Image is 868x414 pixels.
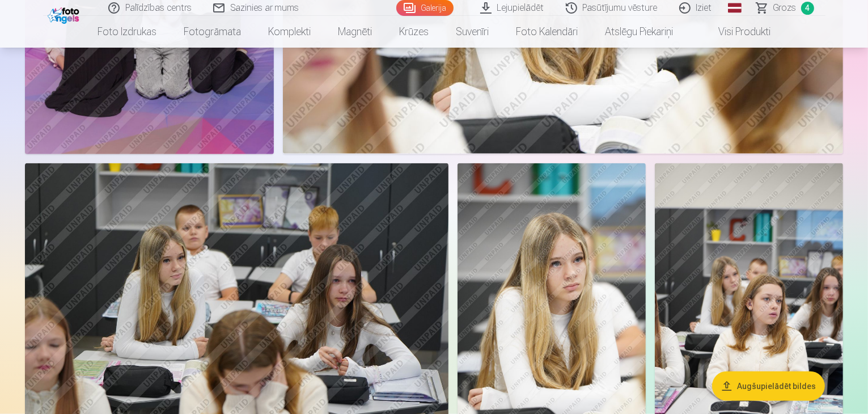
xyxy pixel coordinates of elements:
button: Augšupielādēt bildes [712,371,825,400]
a: Suvenīri [442,16,502,48]
a: Atslēgu piekariņi [591,16,687,48]
a: Foto izdrukas [84,16,170,48]
a: Komplekti [255,16,324,48]
a: Krūzes [386,16,442,48]
a: Magnēti [324,16,386,48]
a: Fotogrāmata [170,16,255,48]
a: Foto kalendāri [502,16,591,48]
img: /fa1 [48,5,82,24]
a: Visi produkti [687,16,784,48]
span: Grozs [773,1,797,15]
span: 4 [801,2,814,15]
